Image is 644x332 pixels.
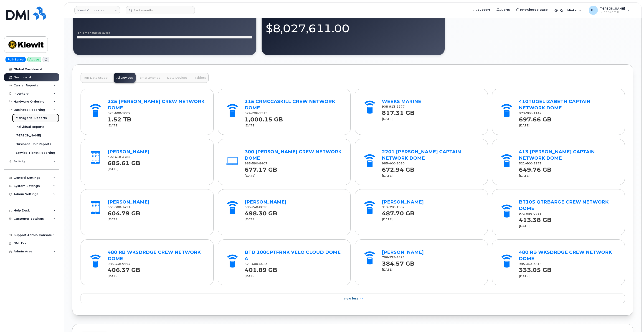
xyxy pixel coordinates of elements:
[382,174,480,178] div: [DATE]
[525,262,532,266] span: 353
[382,99,421,104] a: WEEKS MARINE
[388,105,395,108] span: 913
[532,162,542,165] span: 5271
[519,199,609,211] a: BT105 QTRBARGE CREW NETWORK DOME
[245,123,342,128] div: [DATE]
[77,31,95,35] tspan: This month
[382,105,405,108] span: 908
[532,262,542,266] span: 3815
[388,205,395,209] span: 398
[108,99,205,111] a: 325 [PERSON_NAME] CREW NETWORK DOME
[245,262,267,266] span: 521
[108,111,130,115] span: 521
[194,76,206,80] span: Tablets
[382,107,414,116] strong: 817.31 GB
[600,10,625,14] span: Super Admin
[245,249,341,262] a: BTD 100CPTFRNK VELO CLOUD DOME A
[520,8,548,12] span: Knowledge Base
[519,262,542,266] span: 985
[532,111,542,115] span: 1142
[245,217,342,221] div: [DATE]
[493,5,513,14] a: Alerts
[167,76,188,80] span: Data Devices
[108,199,150,205] a: [PERSON_NAME]
[519,249,612,262] a: 480 RB WKSDRDGE CREW NETWORK DOME
[114,262,121,266] span: 338
[258,162,267,165] span: 8407
[382,217,480,221] div: [DATE]
[251,162,258,165] span: 590
[525,212,532,215] span: 986
[382,205,405,209] span: 913
[525,111,532,115] span: 986
[251,111,258,115] span: 286
[140,76,160,80] span: Smartphones
[95,31,110,35] tspan: 0.00 Bytes
[519,113,551,123] strong: 697.66 GB
[121,155,130,158] span: 3485
[519,162,542,165] span: 521
[251,262,258,266] span: 600
[245,99,335,111] a: 315 CRMCCASKILL CREW NETWORK DOME
[108,264,140,273] strong: 406.37 GB
[258,262,267,266] span: 5023
[108,167,205,171] div: [DATE]
[519,164,551,173] strong: 649.76 GB
[519,174,617,178] div: [DATE]
[108,149,150,154] a: [PERSON_NAME]
[344,297,359,300] span: View Less
[519,224,617,228] div: [DATE]
[519,111,542,115] span: 973
[121,111,130,115] span: 5007
[382,117,480,121] div: [DATE]
[245,199,287,205] a: [PERSON_NAME]
[477,8,490,12] span: Support
[266,16,441,36] div: $8,027,611.00
[121,205,130,209] span: 1421
[388,256,395,259] span: 575
[108,123,205,128] div: [DATE]
[519,264,551,273] strong: 333.05 GB
[382,268,480,272] div: [DATE]
[513,5,551,14] a: Knowledge Base
[114,155,121,158] span: 618
[382,149,461,161] a: 2201 [PERSON_NAME] CAPTAIN NETWORK DOME
[83,76,108,80] span: Top Data Usage
[126,6,195,14] input: Find something...
[108,155,130,158] span: 402
[395,256,405,259] span: 4825
[114,205,121,209] span: 300
[114,111,121,115] span: 600
[108,274,205,278] div: [DATE]
[245,149,342,161] a: 300 [PERSON_NAME] CREW NETWORK DOME
[395,105,405,108] span: 2277
[81,294,625,303] a: View Less
[525,162,532,165] span: 600
[121,262,130,266] span: 9774
[192,73,209,83] button: Tablets
[382,249,424,255] a: [PERSON_NAME]
[388,162,395,165] span: 400
[519,123,617,128] div: [DATE]
[108,217,205,221] div: [DATE]
[586,6,633,15] div: Brandon Lam
[108,249,201,262] a: 480 RB WKSDRDGE CREW NETWORK DOME
[382,256,405,259] span: 786
[108,262,130,266] span: 985
[245,174,342,178] div: [DATE]
[382,162,405,165] span: 985
[258,205,267,209] span: 0826
[382,207,414,217] strong: 487.70 GB
[519,149,595,161] a: 413 [PERSON_NAME] CAPTAIN NETWORK DOME
[382,199,424,205] a: [PERSON_NAME]
[245,113,283,123] strong: 1,000.15 GB
[624,312,641,329] iframe: Messenger Launcher
[245,274,342,278] div: [DATE]
[532,212,542,215] span: 0753
[245,111,267,115] span: 524
[470,5,493,14] a: Support
[81,73,110,83] button: Top Data Usage
[164,73,190,83] button: Data Devices
[591,8,596,13] span: BL
[245,207,277,217] strong: 498.30 GB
